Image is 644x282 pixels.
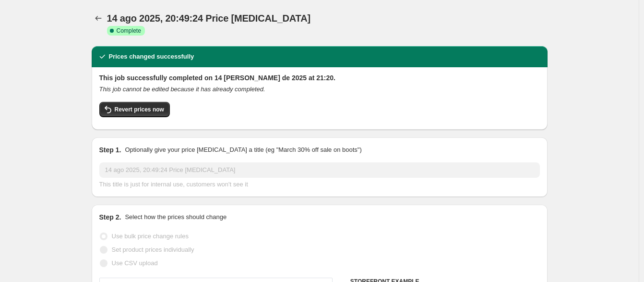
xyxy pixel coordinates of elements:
p: Select how the prices should change [125,212,227,222]
button: Price change jobs [92,12,105,25]
span: Use CSV upload [112,259,158,267]
span: This title is just for internal use, customers won't see it [99,181,248,188]
i: This job cannot be edited because it has already completed. [99,86,265,93]
input: 30% off holiday sale [99,162,540,178]
span: Use bulk price change rules [112,233,189,240]
h2: Step 1. [99,145,121,155]
h2: Step 2. [99,212,121,222]
span: Complete [117,27,141,35]
button: Revert prices now [99,102,170,117]
span: Revert prices now [115,106,164,113]
h2: Prices changed successfully [109,52,194,61]
p: Optionally give your price [MEDICAL_DATA] a title (eg "March 30% off sale on boots") [125,145,361,155]
h2: This job successfully completed on 14 [PERSON_NAME] de 2025 at 21:20. [99,73,540,83]
span: 14 ago 2025, 20:49:24 Price [MEDICAL_DATA] [107,13,310,24]
span: Set product prices individually [112,246,194,253]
